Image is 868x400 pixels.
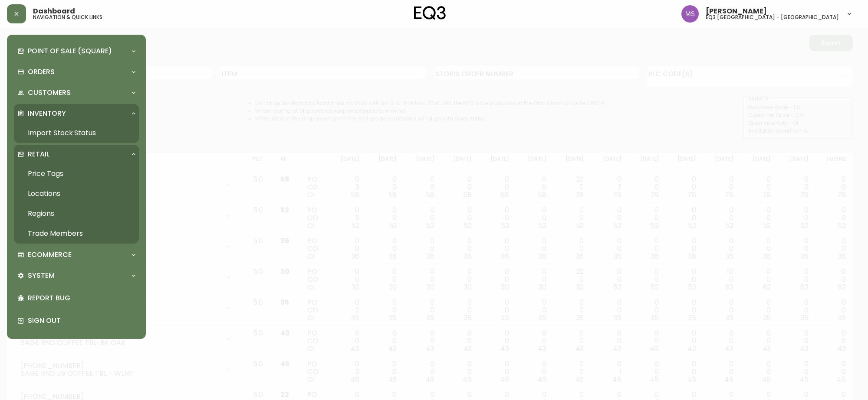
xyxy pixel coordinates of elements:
p: Point of Sale (Square) [28,46,112,56]
div: System [14,266,139,285]
h5: navigation & quick links [33,15,102,20]
div: Customers [14,83,139,102]
h5: eq3 [GEOGRAPHIC_DATA] - [GEOGRAPHIC_DATA] [706,15,839,20]
div: Report Bug [14,287,139,309]
img: 1b6e43211f6f3cc0b0729c9049b8e7af [681,5,699,23]
div: Ecommerce [14,245,139,264]
div: Sign Out [14,309,139,332]
div: Orders [14,62,139,81]
p: Report Bug [28,293,135,303]
p: Retail [28,150,49,159]
a: Locations [14,184,139,204]
a: Price Tags [14,164,139,184]
img: logo [414,6,446,20]
p: Ecommerce [28,250,72,260]
a: Regions [14,204,139,224]
div: Inventory [14,104,139,123]
p: System [28,271,55,280]
a: Import Stock Status [14,123,139,143]
div: Point of Sale (Square) [14,42,139,61]
div: Retail [14,145,139,164]
p: Inventory [28,109,66,118]
p: Orders [28,67,55,77]
a: Trade Members [14,224,139,244]
span: [PERSON_NAME] [706,8,767,15]
p: Sign Out [28,316,135,325]
p: Customers [28,88,71,98]
span: Dashboard [33,8,75,15]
